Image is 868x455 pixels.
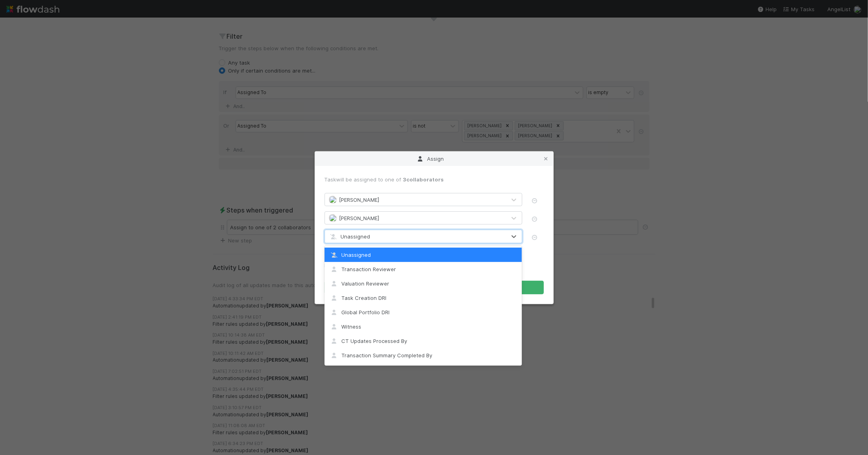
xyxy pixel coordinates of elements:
[315,152,553,166] div: Assign
[329,196,337,204] img: avatar_dd78c015-5c19-403d-b5d7-976f9c2ba6b3.png
[329,280,389,287] span: Valuation Reviewer
[403,176,444,183] span: 3 collaborators
[339,196,380,203] span: [PERSON_NAME]
[329,266,396,272] span: Transaction Reviewer
[329,252,371,258] span: Unassigned
[329,338,407,344] span: CT Updates Processed By
[329,323,361,330] span: Witness
[329,352,432,358] span: Transaction Summary Completed By
[329,214,337,222] img: avatar_09723091-72f1-4609-a252-562f76d82c66.png
[329,309,390,315] span: Global Portfolio DRI
[339,215,380,221] span: [PERSON_NAME]
[329,233,370,240] span: Unassigned
[325,175,544,183] div: Task will be assigned to one of
[329,295,386,301] span: Task Creation DRI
